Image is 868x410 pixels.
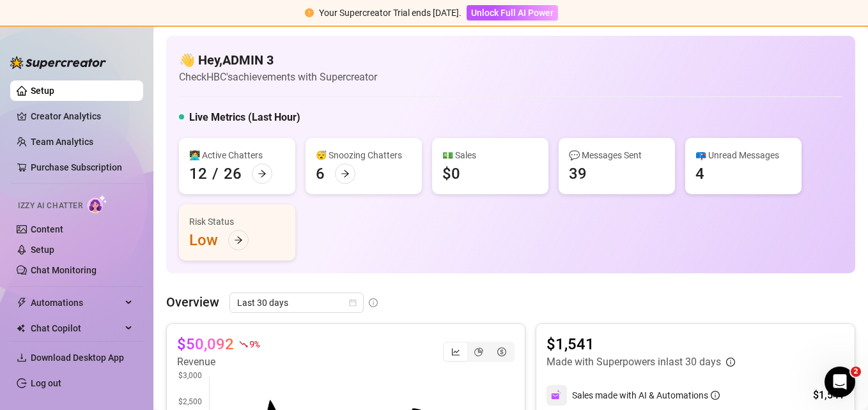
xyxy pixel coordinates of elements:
[31,224,63,234] a: Content
[189,163,207,184] div: 12
[10,56,106,69] img: logo-BBDzfeDw.svg
[551,390,562,401] img: svg%3e
[17,324,25,333] img: Chat Copilot
[711,391,720,400] span: info-circle
[31,86,54,96] a: Setup
[31,106,133,126] a: Creator Analytics
[546,354,721,370] article: Made with Superpowers in last 30 days
[31,353,124,363] span: Download Desktop App
[497,347,506,356] span: dollar-circle
[467,8,558,18] a: Unlock Full AI Power
[31,245,54,255] a: Setup
[572,388,720,402] div: Sales made with AI & Automations
[851,367,861,377] span: 2
[695,163,704,184] div: 4
[189,148,285,162] div: 👩‍💻 Active Chatters
[471,8,554,18] span: Unlock Full AI Power
[442,163,460,184] div: $0
[726,358,735,367] span: info-circle
[467,5,558,20] button: Unlock Full AI Power
[31,265,97,275] a: Chat Monitoring
[569,148,665,162] div: 💬 Messages Sent
[316,148,412,162] div: 😴 Snoozing Chatters
[569,163,587,184] div: 39
[17,298,27,308] span: thunderbolt
[442,148,538,162] div: 💵 Sales
[695,148,791,162] div: 📪 Unread Messages
[31,137,93,147] a: Team Analytics
[316,163,325,184] div: 6
[189,215,285,229] div: Risk Status
[341,169,350,178] span: arrow-right
[369,298,378,307] span: info-circle
[166,292,219,312] article: Overview
[18,200,82,212] span: Izzy AI Chatter
[825,367,855,397] iframe: Intercom live chat
[177,334,234,354] article: $50,092
[31,292,121,313] span: Automations
[88,195,107,213] img: AI Chatter
[31,378,61,388] a: Log out
[249,338,259,350] span: 9 %
[237,293,356,312] span: Last 30 days
[258,169,267,178] span: arrow-right
[189,110,300,125] h5: Live Metrics (Last Hour)
[234,236,243,245] span: arrow-right
[177,354,259,370] article: Revenue
[813,388,844,403] div: $1,541
[17,353,27,363] span: download
[239,340,248,349] span: fall
[443,342,515,362] div: segmented control
[474,347,483,356] span: pie-chart
[305,8,314,17] span: exclamation-circle
[179,69,377,85] article: Check HBC's achievements with Supercreator
[31,157,133,178] a: Purchase Subscription
[224,163,242,184] div: 26
[451,347,460,356] span: line-chart
[349,299,357,307] span: calendar
[319,8,461,18] span: Your Supercreator Trial ends [DATE].
[179,51,377,69] h4: 👋 Hey, ADMIN 3
[31,318,121,338] span: Chat Copilot
[546,334,735,354] article: $1,541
